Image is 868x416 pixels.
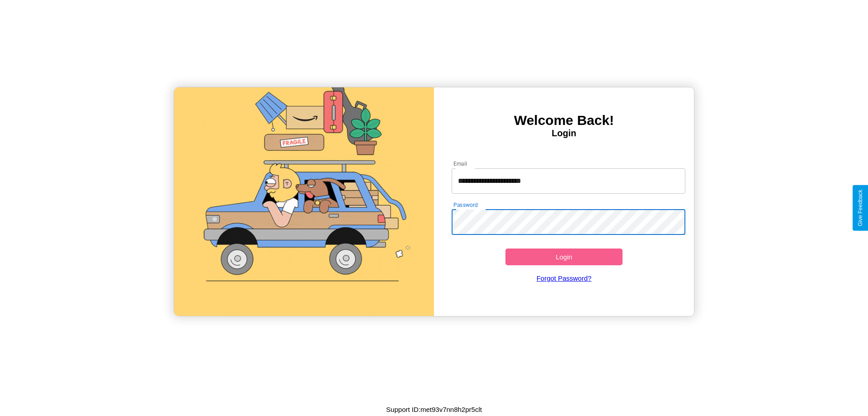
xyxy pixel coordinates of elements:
[453,201,477,209] label: Password
[434,113,694,128] h3: Welcome Back!
[453,160,467,167] label: Email
[857,190,863,226] div: Give Feedback
[447,265,681,291] a: Forgot Password?
[434,128,694,139] h4: Login
[174,87,434,316] img: gif
[505,249,623,265] button: Login
[386,403,482,416] p: Support ID: met93v7nn8h2pr5clt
